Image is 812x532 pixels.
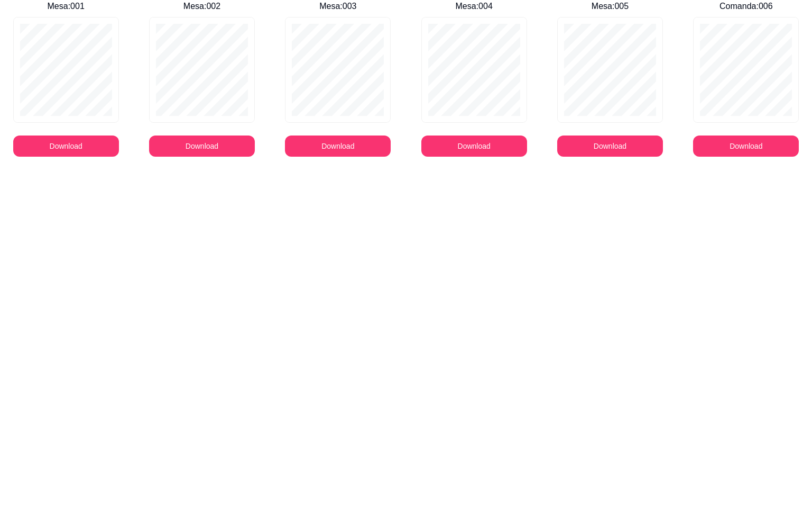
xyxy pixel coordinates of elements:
[693,136,799,157] button: Download
[285,136,391,157] button: Download
[557,136,663,157] button: Download
[149,136,255,157] button: Download
[13,136,119,157] button: Download
[421,136,527,157] button: Download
